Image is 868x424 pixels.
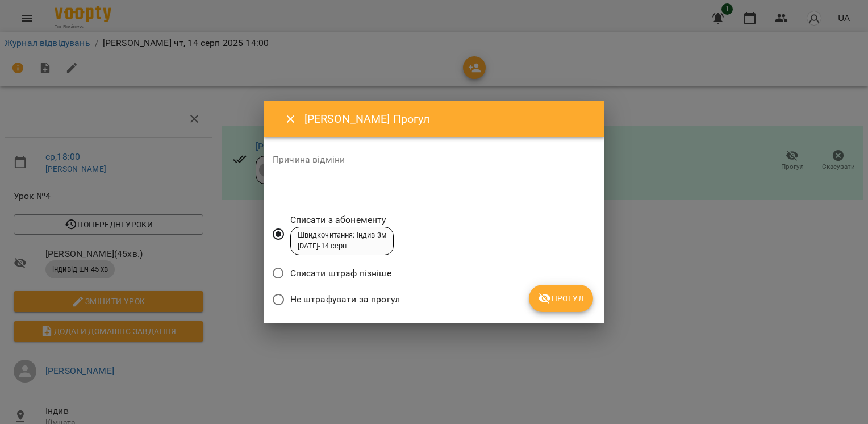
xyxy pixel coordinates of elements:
[538,292,584,305] span: Прогул
[290,293,400,306] span: Не штрафувати за прогул
[290,267,391,280] span: Списати штраф пізніше
[273,155,595,164] label: Причина відміни
[290,213,394,227] span: Списати з абонементу
[277,106,304,133] button: Close
[529,285,593,312] button: Прогул
[298,230,386,251] div: Швидкочитання: Індив 3м [DATE] - 14 серп
[304,110,591,128] h6: [PERSON_NAME] Прогул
